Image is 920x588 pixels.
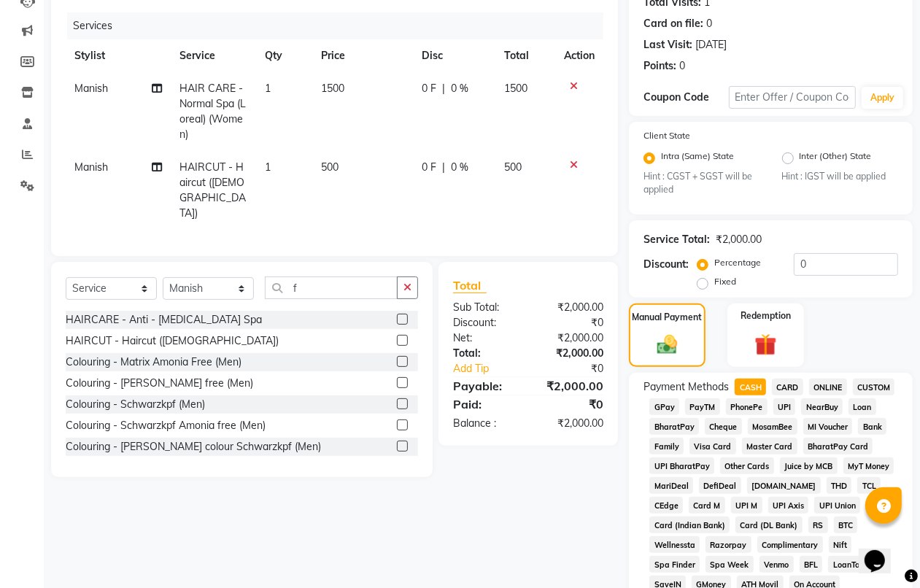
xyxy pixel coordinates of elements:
[649,457,714,474] span: UPI BharatPay
[782,170,898,183] small: Hint : IGST will be applied
[312,39,413,72] th: Price
[452,160,469,175] span: 0 %
[265,160,271,174] span: 1
[849,398,876,415] span: Loan
[858,418,886,435] span: Bank
[643,37,692,53] div: Last Visit:
[808,517,828,533] span: RS
[66,312,262,328] div: HAIRCARE - Anti - [MEDICAL_DATA] Spa
[256,39,313,72] th: Qty
[800,150,872,167] label: Inter (Other) State
[422,81,437,96] span: 0 F
[649,517,730,533] span: Card (Indian Bank)
[651,333,684,356] img: _cash.svg
[741,309,791,322] label: Redemption
[442,361,543,376] a: Add Tip
[643,379,729,395] span: Payment Methods
[827,477,852,494] span: THD
[773,398,796,415] span: UPI
[422,160,437,175] span: 0 F
[742,438,797,454] span: Master Card
[528,416,614,431] div: ₹2,000.00
[747,477,821,494] span: [DOMAIN_NAME]
[857,477,881,494] span: TCL
[321,160,339,174] span: 500
[685,398,720,415] span: PayTM
[528,395,614,413] div: ₹0
[66,418,266,433] div: Colouring - Schwarzkpf Amonia free (Men)
[729,86,856,109] input: Enter Offer / Coupon Code
[649,418,699,435] span: BharatPay
[814,497,860,514] span: UPI Union
[706,536,751,553] span: Razorpay
[528,315,614,330] div: ₹0
[66,355,241,370] div: Colouring - Matrix Amonia Free (Men)
[695,37,727,53] div: [DATE]
[768,497,809,514] span: UPI Axis
[706,556,754,573] span: Spa Week
[67,12,614,39] div: Services
[714,275,736,288] label: Fixed
[265,82,271,95] span: 1
[179,160,246,220] span: HAIRCUT - Haircut ([DEMOGRAPHIC_DATA])
[442,395,528,413] div: Paid:
[803,438,873,454] span: BharatPay Card
[862,87,903,109] button: Apply
[643,90,728,105] div: Coupon Code
[74,82,108,95] span: Manish
[66,397,205,412] div: Colouring - Schwarzkpf (Men)
[442,346,528,361] div: Total:
[443,81,446,96] span: |
[800,556,823,573] span: BFL
[661,150,734,167] label: Intra (Same) State
[780,457,838,474] span: Juice by MCB
[443,160,446,175] span: |
[649,556,700,573] span: Spa Finder
[504,82,527,95] span: 1500
[726,398,768,415] span: PhonePe
[803,418,853,435] span: MI Voucher
[853,379,895,395] span: CUSTOM
[706,16,712,31] div: 0
[643,232,710,247] div: Service Total:
[442,330,528,346] div: Net:
[643,257,689,272] div: Discount:
[649,477,693,494] span: MariDeal
[720,457,774,474] span: Other Cards
[528,346,614,361] div: ₹2,000.00
[689,438,736,454] span: Visa Card
[66,333,279,349] div: HAIRCUT - Haircut ([DEMOGRAPHIC_DATA])
[649,536,700,553] span: Wellnessta
[442,315,528,330] div: Discount:
[859,530,905,573] iframe: chat widget
[714,256,761,269] label: Percentage
[748,418,797,435] span: MosamBee
[759,556,794,573] span: Venmo
[772,379,803,395] span: CARD
[442,377,528,395] div: Payable:
[543,361,614,376] div: ₹0
[452,81,469,96] span: 0 %
[643,16,703,31] div: Card on file:
[748,331,783,358] img: _gift.svg
[442,300,528,315] div: Sub Total:
[414,39,496,72] th: Disc
[74,160,108,174] span: Manish
[555,39,603,72] th: Action
[716,232,762,247] div: ₹2,000.00
[442,416,528,431] div: Balance :
[633,311,703,324] label: Manual Payment
[179,82,246,141] span: HAIR CARE - Normal Spa (Loreal) (Women)
[528,300,614,315] div: ₹2,000.00
[453,278,487,293] span: Total
[66,439,321,454] div: Colouring - [PERSON_NAME] colour Schwarzkpf (Men)
[735,517,803,533] span: Card (DL Bank)
[809,379,847,395] span: ONLINE
[829,536,852,553] span: Nift
[828,556,870,573] span: LoanTap
[643,58,676,74] div: Points:
[504,160,522,174] span: 500
[321,82,344,95] span: 1500
[171,39,256,72] th: Service
[843,457,894,474] span: MyT Money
